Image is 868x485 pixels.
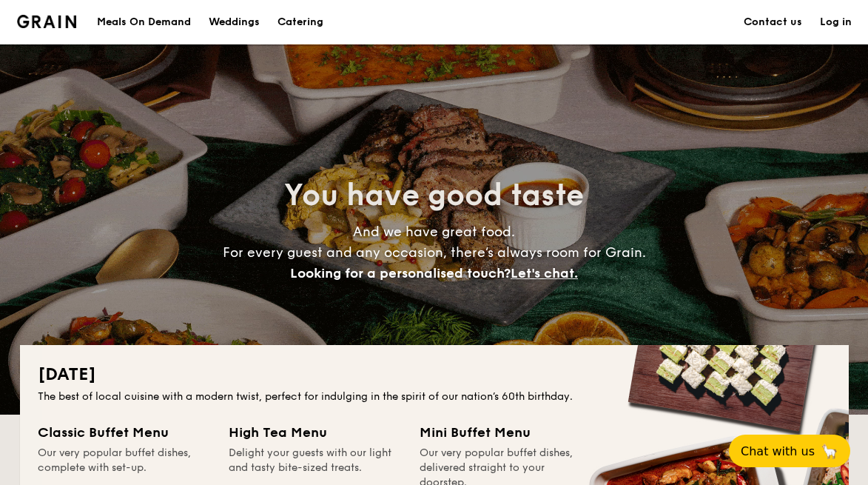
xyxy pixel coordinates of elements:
[223,224,646,281] span: And we have great food. For every guest and any occasion, there’s always room for Grain.
[284,178,584,213] span: You have good taste
[38,389,831,404] div: The best of local cuisine with a modern twist, perfect for indulging in the spirit of our nation’...
[229,422,402,443] div: High Tea Menu
[38,422,211,443] div: Classic Buffet Menu
[729,435,850,467] button: Chat with us🦙
[511,265,578,281] span: Let's chat.
[290,265,511,281] span: Looking for a personalised touch?
[17,15,77,28] img: Grain
[17,15,77,28] a: Logotype
[420,422,593,443] div: Mini Buffet Menu
[821,443,838,460] span: 🦙
[741,444,815,458] span: Chat with us
[38,363,831,387] h2: [DATE]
